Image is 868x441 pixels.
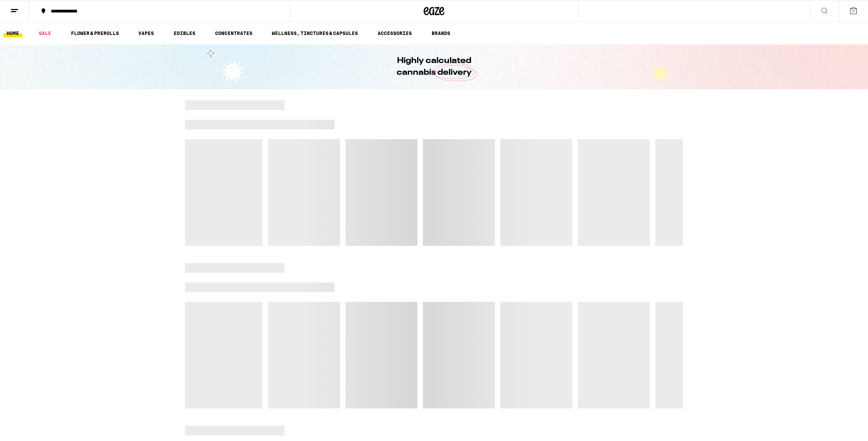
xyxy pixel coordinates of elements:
a: EDIBLES [170,29,199,37]
a: BRANDS [428,29,454,37]
h1: Highly calculated cannabis delivery [377,55,491,79]
a: CONCENTRATES [212,29,256,37]
a: WELLNESS, TINCTURES & CAPSULES [268,29,361,37]
a: VAPES [135,29,157,37]
a: HOME [3,29,22,37]
a: SALE [35,29,55,37]
a: ACCESSORIES [374,29,415,37]
a: FLOWER & PREROLLS [67,29,122,37]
